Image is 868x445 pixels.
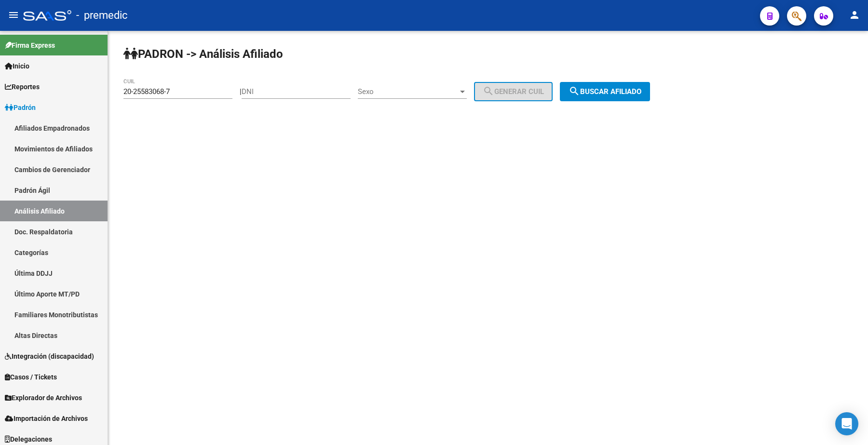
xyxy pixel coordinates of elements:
div: | [240,87,560,96]
span: Reportes [5,81,40,92]
span: Inicio [5,61,29,71]
span: Delegaciones [5,434,52,445]
button: Buscar afiliado [560,82,650,101]
span: Generar CUIL [483,87,544,96]
span: Buscar afiliado [569,87,641,96]
button: Generar CUIL [474,82,553,101]
mat-icon: search [569,85,580,97]
mat-icon: menu [8,9,19,21]
span: Sexo [358,87,458,96]
mat-icon: search [483,85,494,97]
span: Importación de Archivos [5,413,88,424]
div: Open Intercom Messenger [835,412,858,435]
mat-icon: person [849,9,860,21]
strong: PADRON -> Análisis Afiliado [123,47,283,61]
span: Integración (discapacidad) [5,351,94,362]
span: Casos / Tickets [5,372,57,382]
span: Firma Express [5,40,55,51]
span: Padrón [5,102,36,113]
span: - premedic [76,5,128,26]
span: Explorador de Archivos [5,392,82,403]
